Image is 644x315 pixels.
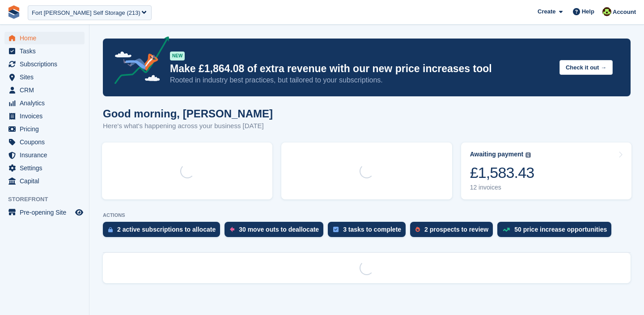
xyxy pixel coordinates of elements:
span: Insurance [20,149,73,161]
div: 2 prospects to review [424,226,488,233]
span: Pricing [20,123,73,135]
p: Here's what's happening across your business [DATE] [103,121,273,131]
p: ACTIONS [103,212,631,218]
span: Create [538,7,555,16]
div: 30 move outs to deallocate [239,226,319,233]
a: menu [4,84,85,96]
span: CRM [20,84,73,96]
a: 50 price increase opportunities [497,222,616,242]
h1: Good morning, [PERSON_NAME] [103,108,273,120]
img: icon-info-grey-7440780725fd019a000dd9b08b2336e03edf1995a4989e88bcd33f0948082b44.svg [525,152,531,158]
a: Awaiting payment £1,583.43 12 invoices [461,142,631,199]
span: Invoices [20,110,73,122]
span: Storefront [8,195,89,204]
a: 3 tasks to complete [328,222,410,242]
div: 50 price increase opportunities [514,226,607,233]
button: Check it out → [559,60,613,75]
span: Account [613,8,636,17]
img: prospect-51fa495bee0391a8d652442698ab0144808aea92771e9ea1ae160a38d050c398.svg [415,227,420,232]
img: move_outs_to_deallocate_icon-f764333ba52eb49d3ac5e1228854f67142a1ed5810a6f6cc68b1a99e826820c5.svg [230,227,234,232]
a: menu [4,110,85,122]
div: 12 invoices [470,184,534,191]
a: Preview store [74,207,85,218]
a: menu [4,136,85,148]
a: menu [4,162,85,174]
div: 2 active subscriptions to allocate [117,226,216,233]
p: Make £1,864.08 of extra revenue with our new price increases tool [170,62,552,75]
a: menu [4,175,85,187]
span: Subscriptions [20,58,73,70]
a: menu [4,32,85,44]
span: Capital [20,175,73,187]
img: stora-icon-8386f47178a22dfd0bd8f6a31ec36ba5ce8667c1dd55bd0f319d3a0aa187defe.svg [7,5,21,19]
div: Fort [PERSON_NAME] Self Storage (213) [32,9,140,17]
span: Sites [20,71,73,83]
a: menu [4,71,85,83]
span: Coupons [20,136,73,148]
a: menu [4,45,85,57]
a: menu [4,123,85,135]
span: Tasks [20,45,73,57]
div: 3 tasks to complete [343,226,401,233]
span: Settings [20,162,73,174]
span: Pre-opening Site [20,206,73,219]
img: price_increase_opportunities-93ffe204e8149a01c8c9dc8f82e8f89637d9d84a8eef4429ea346261dce0b2c0.svg [503,228,510,232]
a: 30 move outs to deallocate [225,222,328,242]
div: Awaiting payment [470,151,524,158]
a: menu [4,149,85,161]
div: £1,583.43 [470,164,534,182]
img: Catherine Coffey [602,7,611,16]
a: menu [4,97,85,109]
img: task-75834270c22a3079a89374b754ae025e5fb1db73e45f91037f5363f120a921f8.svg [333,227,339,232]
span: Analytics [20,97,73,109]
a: menu [4,206,85,219]
p: Rooted in industry best practices, but tailored to your subscriptions. [170,75,552,85]
div: NEW [170,52,185,60]
a: 2 prospects to review [410,222,497,242]
a: menu [4,58,85,70]
span: Home [20,32,73,44]
span: Help [582,7,594,16]
img: active_subscription_to_allocate_icon-d502201f5373d7db506a760aba3b589e785aa758c864c3986d89f69b8ff3... [108,227,113,233]
a: 2 active subscriptions to allocate [103,222,225,242]
img: price-adjustments-announcement-icon-8257ccfd72463d97f412b2fc003d46551f7dbcb40ab6d574587a9cd5c0d94... [107,36,169,87]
